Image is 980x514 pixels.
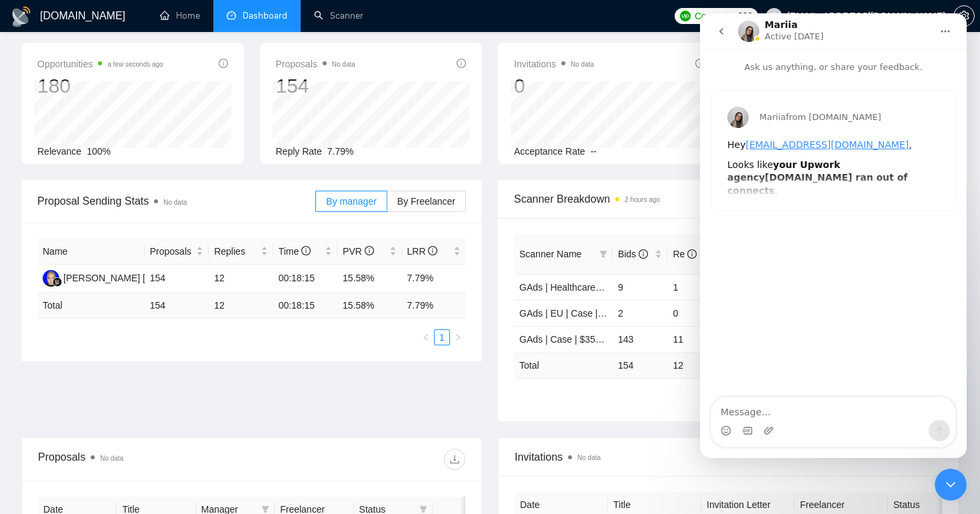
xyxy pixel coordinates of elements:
[769,11,779,21] span: user
[514,191,943,207] span: Scanner Breakdown
[43,272,219,283] a: MO[PERSON_NAME] [PERSON_NAME]
[667,352,723,378] td: 12
[514,73,594,99] div: 0
[397,196,455,207] span: By Freelancer
[63,271,219,285] div: [PERSON_NAME] [PERSON_NAME]
[695,9,735,23] span: Connects:
[419,505,427,513] span: filter
[571,61,594,68] span: No data
[160,10,200,21] a: homeHome
[418,329,434,345] button: left
[243,10,287,21] span: Dashboard
[276,56,355,72] span: Proposals
[514,146,585,157] span: Acceptance Rate
[145,239,209,265] th: Proposals
[519,249,581,259] span: Scanner Name
[43,270,59,287] img: MO
[454,333,462,341] span: right
[613,326,668,352] td: 143
[599,250,607,258] span: filter
[519,282,729,293] a: GAds | Healthcare | Case | $350+ / $25+ | All Days
[667,274,723,300] td: 1
[514,352,613,378] td: Total
[667,300,723,326] td: 0
[37,193,315,209] span: Proposal Sending Stats
[37,56,163,72] span: Opportunities
[150,244,193,259] span: Proposals
[402,265,467,293] td: 7.79%
[457,59,466,68] span: info-circle
[687,249,697,259] span: info-circle
[618,249,648,259] span: Bids
[435,330,449,345] a: 1
[402,293,467,319] td: 7.79 %
[53,277,62,287] img: gigradar-bm.png
[209,293,273,319] td: 12
[276,73,355,99] div: 154
[276,146,322,157] span: Reply Rate
[613,352,668,378] td: 154
[695,59,705,68] span: info-circle
[37,73,163,99] div: 180
[434,329,450,345] li: 1
[332,61,355,68] span: No data
[365,246,374,255] span: info-circle
[407,246,438,257] span: LRR
[107,61,163,68] time: a few seconds ago
[214,244,257,259] span: Replies
[519,334,676,345] a: GAds | Case | $350+ / $25+ | All Days
[37,293,145,319] td: Total
[100,455,123,462] span: No data
[314,10,363,21] a: searchScanner
[444,449,465,470] button: download
[700,13,967,458] iframe: Intercom live chat
[953,11,975,21] a: setting
[87,146,111,157] span: 100%
[37,239,145,265] th: Name
[422,333,430,341] span: left
[953,5,975,27] button: setting
[37,146,81,157] span: Relevance
[227,11,236,20] span: dashboard
[613,274,668,300] td: 9
[327,146,354,157] span: 7.79%
[639,249,648,259] span: info-circle
[450,329,466,345] li: Next Page
[273,293,337,319] td: 00:18:15
[680,11,691,21] img: upwork-logo.png
[514,56,594,72] span: Invitations
[445,454,465,465] span: download
[301,246,311,255] span: info-circle
[418,329,434,345] li: Previous Page
[428,246,437,255] span: info-circle
[209,265,273,293] td: 12
[737,9,752,23] span: 632
[613,300,668,326] td: 2
[591,146,597,157] span: --
[11,6,32,27] img: logo
[667,326,723,352] td: 11
[450,329,466,345] button: right
[38,449,252,470] div: Proposals
[515,449,942,465] span: Invitations
[519,308,697,319] a: GAds | EU | Case | $350+ / $25+ | All Days
[625,196,660,203] time: 2 hours ago
[954,11,974,21] span: setting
